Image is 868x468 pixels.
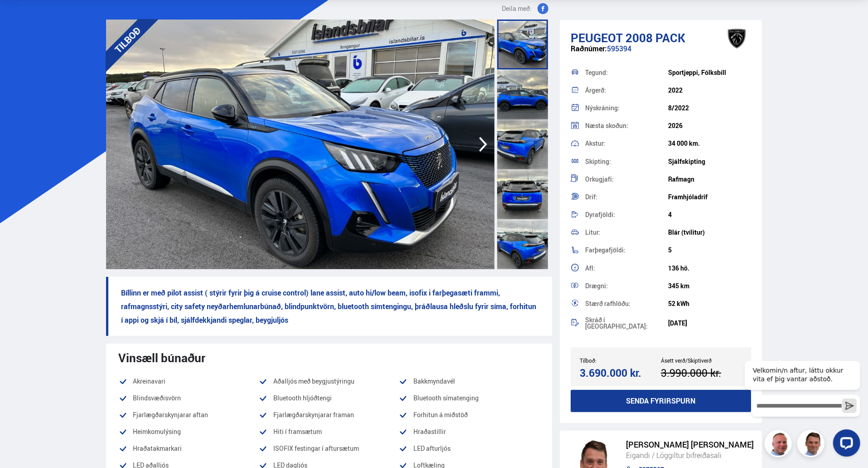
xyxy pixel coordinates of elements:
div: 5 [668,246,751,254]
li: ISOFIX festingar í aftursætum [259,443,399,454]
div: Afl: [585,265,668,271]
div: Nýskráning: [585,105,668,111]
div: [DATE] [668,320,751,327]
div: Árgerð: [585,87,668,94]
div: Eigandi / Löggiltur bifreiðasali [626,449,754,461]
div: Stærð rafhlöðu: [585,301,668,307]
div: 3.690.000 kr. [580,367,658,379]
span: 2008 PACK [626,30,685,46]
li: Bakkmyndavél [399,376,539,387]
img: 1294116.jpeg [106,20,495,269]
div: Næsta skoðun: [585,123,668,129]
div: TILBOÐ [93,6,161,74]
div: Drægni: [585,283,668,289]
div: Orkugjafi: [585,176,668,182]
li: Hraðatakmarkari [119,443,259,454]
li: Fjarlægðarskynjarar framan [259,409,399,420]
li: Hraðastillir [399,426,539,437]
div: Vinsæll búnaður [119,351,539,365]
button: Senda fyrirspurn [571,390,752,412]
div: 34 000 km. [668,140,751,147]
div: 345 km [668,282,751,290]
div: Akstur: [585,140,668,147]
div: 2022 [668,87,751,94]
span: Deila með: [502,3,532,14]
div: 3.990.000 kr. [661,367,739,379]
div: Litur: [585,229,668,236]
div: 595394 [571,44,752,62]
div: Tegund: [585,69,668,76]
li: Heimkomulýsing [119,426,259,437]
span: Raðnúmer: [571,44,607,54]
li: Akreinavari [119,376,259,387]
button: Deila með: [499,3,552,14]
div: 136 hö. [668,265,751,272]
img: brand logo [719,25,755,53]
li: Blindsvæðisvörn [119,393,259,404]
div: Tilboð: [580,357,661,364]
div: Ásett verð/Skiptiverð [661,357,742,364]
li: Bluetooth hljóðtengi [259,393,399,404]
div: Sportjeppi, Fólksbíll [668,69,751,76]
p: Bíllinn er með pilot assist ( stýrir fyrir þig á cruise control) lane assist, auto hi/low beam, i... [106,277,552,336]
div: Rafmagn [668,176,751,183]
div: Drif: [585,194,668,200]
span: Peugeot [571,30,623,46]
div: [PERSON_NAME] [PERSON_NAME] [626,440,754,449]
li: Hiti í framsætum [259,426,399,437]
li: LED afturljós [399,443,539,454]
div: Farþegafjöldi: [585,247,668,253]
div: 52 kWh [668,300,751,307]
div: Skráð í [GEOGRAPHIC_DATA]: [585,317,668,330]
li: Bluetooth símatenging [399,393,539,404]
div: Blár (tvílitur) [668,229,751,236]
div: Framhjóladrif [668,193,751,201]
div: 2026 [668,122,751,129]
div: 8/2022 [668,104,751,112]
li: Fjarlægðarskynjarar aftan [119,409,259,420]
div: 4 [668,211,751,218]
iframe: LiveChat chat widget [737,345,864,464]
div: Dyrafjöldi: [585,212,668,218]
li: Aðalljós með beygjustýringu [259,376,399,387]
li: Forhitun á miðstöð [399,409,539,420]
div: Skipting: [585,158,668,165]
div: Sjálfskipting [668,158,751,165]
